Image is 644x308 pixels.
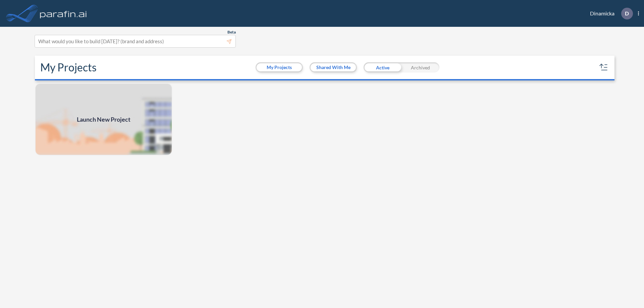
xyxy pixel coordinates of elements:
[625,10,629,16] p: D
[35,83,172,156] img: add
[227,29,236,35] span: Beta
[77,115,130,124] span: Launch New Project
[39,7,88,20] img: logo
[35,83,172,156] a: Launch New Project
[580,8,639,19] div: Dinamicka
[311,63,356,71] button: Shared With Me
[364,62,401,72] div: Active
[598,62,609,73] button: sort
[257,63,302,71] button: My Projects
[401,62,439,72] div: Archived
[40,61,97,74] h2: My Projects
